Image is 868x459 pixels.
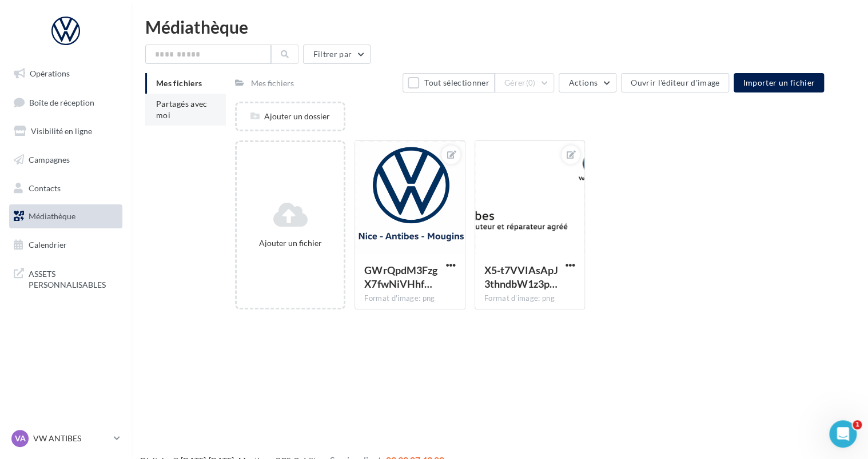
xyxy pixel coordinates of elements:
div: Mes fichiers [251,78,294,89]
div: Format d'image: png [484,293,575,304]
button: Actions [559,73,616,92]
span: 1 [853,420,862,429]
span: Calendrier [29,240,67,249]
button: Gérer(0) [495,73,555,92]
a: Contacts [7,176,125,200]
button: Tout sélectionner [403,73,494,92]
a: Calendrier [7,233,125,257]
iframe: Intercom live chat [829,420,857,448]
a: VA VW ANTIBES [9,428,122,449]
span: Mes fichiers [156,78,202,88]
button: Filtrer par [303,45,371,64]
span: Campagnes [29,155,70,164]
span: Médiathèque [29,211,75,221]
button: Importer un fichier [734,73,824,92]
span: Boîte de réception [29,97,94,107]
span: VA [15,433,26,444]
span: Actions [568,78,597,87]
span: ASSETS PERSONNALISABLES [29,266,118,291]
button: Ouvrir l'éditeur d'image [621,73,729,92]
a: Médiathèque [7,204,125,228]
a: Visibilité en ligne [7,119,125,143]
span: Opérations [30,69,70,78]
p: VW ANTIBES [33,433,109,444]
a: ASSETS PERSONNALISABLES [7,261,125,295]
div: Ajouter un fichier [241,237,339,249]
span: GWrQpdM3FzgX7fwNiVHhfWa_OrSzFOpyp9Hnsf-wfYP9f-wBSLl-yAzpZmuDKC-SRijt-ncNXxOLjqfAvw=s0 [364,264,437,290]
span: X5-t7VVIAsApJ3thndbW1z3p9konwP2eY6cQkyJVGQkmfP4vxSEotKGxKCOVaVq87TOoR5iUiXhukpoQ=s0 [484,264,558,290]
div: Format d'image: png [364,293,455,304]
a: Campagnes [7,148,125,172]
a: Opérations [7,62,125,86]
span: Importer un fichier [743,78,815,87]
div: Médiathèque [145,18,854,35]
span: Contacts [29,183,61,192]
span: Visibilité en ligne [31,126,92,136]
span: (0) [526,78,536,87]
div: Ajouter un dossier [237,111,344,122]
a: Boîte de réception [7,90,125,115]
span: Partagés avec moi [156,99,208,120]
